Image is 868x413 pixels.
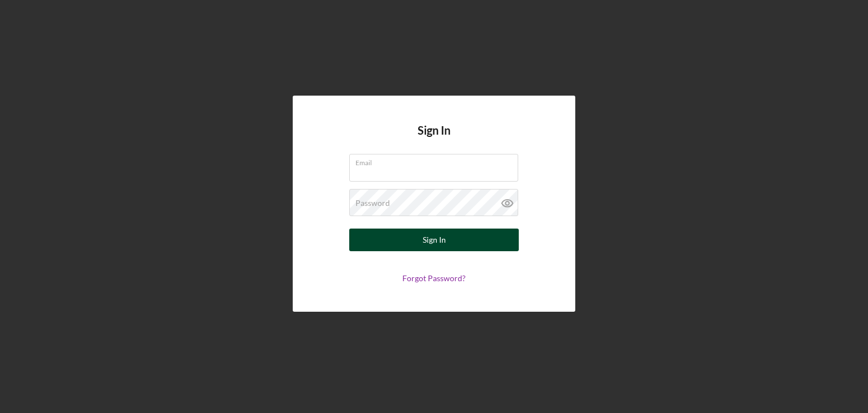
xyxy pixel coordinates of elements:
[418,124,450,154] h4: Sign In
[423,229,446,251] div: Sign In
[355,199,390,208] label: Password
[355,154,518,167] label: Email
[402,273,466,283] a: Forgot Password?
[349,229,519,251] button: Sign In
